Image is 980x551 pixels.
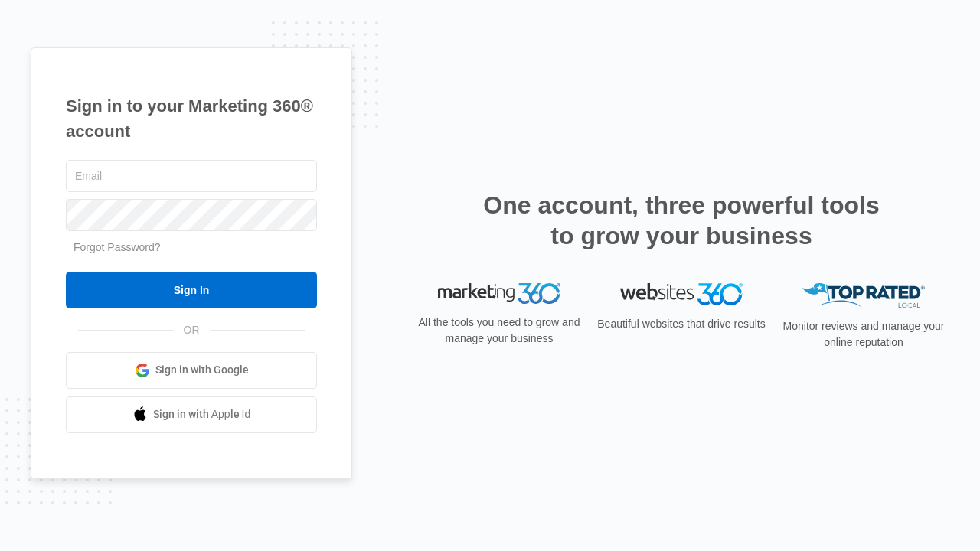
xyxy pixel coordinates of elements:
[155,362,249,378] span: Sign in with Google
[413,315,585,347] p: All the tools you need to grow and manage your business
[66,93,317,144] h1: Sign in to your Marketing 360® account
[620,283,743,305] img: Websites 360
[596,316,767,332] p: Beautiful websites that drive results
[479,190,884,251] h2: One account, three powerful tools to grow your business
[173,322,211,338] span: OR
[73,241,161,253] a: Forgot Password?
[66,352,317,389] a: Sign in with Google
[778,318,949,350] p: Monitor reviews and manage your online reputation
[66,272,317,308] input: Sign In
[802,283,925,308] img: Top Rated Local
[66,160,317,192] input: Email
[438,283,560,305] img: Marketing 360
[153,406,251,422] span: Sign in with Apple Id
[66,396,317,433] a: Sign in with Apple Id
